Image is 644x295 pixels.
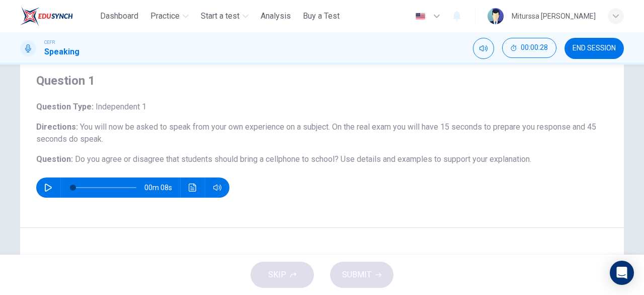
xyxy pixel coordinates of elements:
span: Independent 1 [94,102,146,111]
span: Analysis [261,10,291,22]
span: 00m 08s [144,178,180,198]
span: CEFR [44,39,55,46]
span: END SESSION [573,44,616,52]
div: Hide [502,38,556,59]
button: Click to see the audio transcription [185,178,201,198]
h6: Directions : [36,121,608,145]
div: Miturssa [PERSON_NAME] [512,10,596,22]
img: ELTC logo [20,6,73,26]
div: Mute [473,38,494,59]
h6: Question Type : [36,101,608,113]
button: END SESSION [565,38,624,59]
img: en [414,13,427,20]
button: Start a test [197,7,253,25]
div: Open Intercom Messenger [610,261,634,285]
a: ELTC logo [20,6,96,26]
img: Profile picture [488,8,504,24]
button: Buy a Test [299,7,344,25]
span: Do you agree or disagree that students should bring a cellphone to school? [75,154,339,164]
span: You will now be asked to speak from your own experience on a subject. On the real exam you will h... [36,122,596,144]
h4: Question 1 [36,73,608,89]
span: Start a test [201,10,239,22]
span: Use details and examples to support your explanation. [341,154,531,164]
button: Analysis [257,7,295,25]
button: Dashboard [96,7,142,25]
span: Buy a Test [303,10,340,22]
h1: Speaking [44,46,79,58]
span: Dashboard [100,10,138,22]
span: 00:00:28 [521,44,548,52]
span: Practice [150,10,180,22]
button: 00:00:28 [502,38,556,58]
h6: Question : [36,153,608,165]
button: Practice [146,7,193,25]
